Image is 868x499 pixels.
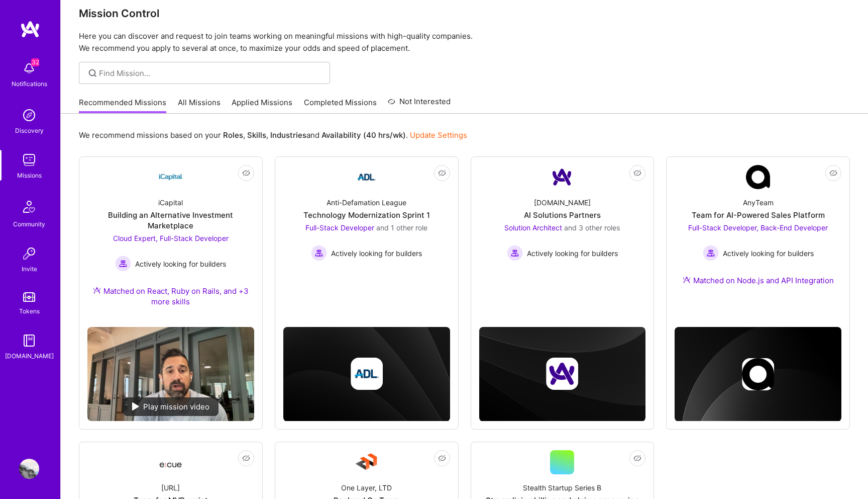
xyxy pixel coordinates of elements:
[683,276,691,284] img: Ateam Purple Icon
[546,358,578,390] img: Company logo
[87,165,254,319] a: Company LogoiCapitalBuilding an Alternative Investment MarketplaceCloud Expert, Full-Stack Develo...
[524,210,601,220] div: AI Solutions Partners
[438,169,446,177] i: icon EyeClosed
[87,67,98,79] i: icon SearchGrey
[15,125,44,136] div: Discovery
[331,248,422,259] span: Actively looking for builders
[178,97,221,114] a: All Missions
[19,306,40,316] div: Tokens
[79,130,467,140] p: We recommend missions based on your , , and .
[305,223,374,232] span: Full-Stack Developer
[504,223,562,232] span: Solution Architect
[270,130,306,140] b: Industries
[534,197,591,208] div: [DOMAIN_NAME]
[564,223,620,232] span: and 3 other roles
[351,358,383,390] img: Company logo
[23,292,35,302] img: tokens
[19,150,39,170] img: teamwork
[410,130,467,140] a: Update Settings
[87,286,254,307] div: Matched on React, Ruby on Rails, and +3 more skills
[79,30,850,54] p: Here you can discover and request to join teams working on meaningful missions with high-quality ...
[17,170,42,181] div: Missions
[692,210,825,220] div: Team for AI-Powered Sales Platform
[20,20,40,38] img: logo
[132,402,139,410] img: play
[523,482,601,493] div: Stealth Startup Series B
[507,245,523,261] img: Actively looking for builders
[829,169,837,177] i: icon EyeClosed
[22,264,37,274] div: Invite
[242,169,250,177] i: icon EyeClosed
[13,219,45,229] div: Community
[93,286,101,294] img: Ateam Purple Icon
[743,197,774,208] div: AnyTeam
[17,195,41,219] img: Community
[479,165,646,289] a: Company Logo[DOMAIN_NAME]AI Solutions PartnersSolution Architect and 3 other rolesActively lookin...
[247,130,266,140] b: Skills
[232,97,292,114] a: Applied Missions
[19,243,39,264] img: Invite
[723,248,814,259] span: Actively looking for builders
[550,165,574,189] img: Company Logo
[304,97,377,114] a: Completed Missions
[31,58,39,66] span: 32
[355,165,379,189] img: Company Logo
[159,453,183,471] img: Company Logo
[283,327,450,422] img: cover
[19,459,39,479] img: User Avatar
[123,397,219,416] div: Play mission video
[742,358,774,390] img: Company logo
[223,130,243,140] b: Roles
[688,223,828,232] span: Full-Stack Developer, Back-End Developer
[675,165,841,298] a: Company LogoAnyTeamTeam for AI-Powered Sales PlatformFull-Stack Developer, Back-End Developer Act...
[303,210,430,220] div: Technology Modernization Sprint 1
[5,351,54,361] div: [DOMAIN_NAME]
[113,234,229,242] span: Cloud Expert, Full-Stack Developer
[19,58,39,78] img: bell
[479,327,646,422] img: cover
[746,165,770,189] img: Company Logo
[355,450,379,474] img: Company Logo
[283,165,450,289] a: Company LogoAnti-Defamation LeagueTechnology Modernization Sprint 1Full-Stack Developer and 1 oth...
[703,245,719,261] img: Actively looking for builders
[19,330,39,351] img: guide book
[633,169,641,177] i: icon EyeClosed
[158,197,183,208] div: iCapital
[242,454,250,462] i: icon EyeClosed
[159,165,183,189] img: Company Logo
[79,7,850,20] h3: Mission Control
[376,223,427,232] span: and 1 other role
[327,197,406,208] div: Anti-Defamation League
[87,327,254,421] img: No Mission
[135,259,226,269] span: Actively looking for builders
[675,327,841,422] img: cover
[79,97,166,114] a: Recommended Missions
[633,454,641,462] i: icon EyeClosed
[99,68,322,78] input: Find Mission...
[161,482,180,493] div: [URL]
[683,275,834,286] div: Matched on Node.js and API Integration
[87,210,254,231] div: Building an Alternative Investment Marketplace
[388,96,451,114] a: Not Interested
[527,248,618,259] span: Actively looking for builders
[311,245,327,261] img: Actively looking for builders
[115,256,131,272] img: Actively looking for builders
[341,482,392,493] div: One Layer, LTD
[17,459,42,479] a: User Avatar
[321,130,406,140] b: Availability (40 hrs/wk)
[19,105,39,125] img: discovery
[438,454,446,462] i: icon EyeClosed
[12,78,47,89] div: Notifications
